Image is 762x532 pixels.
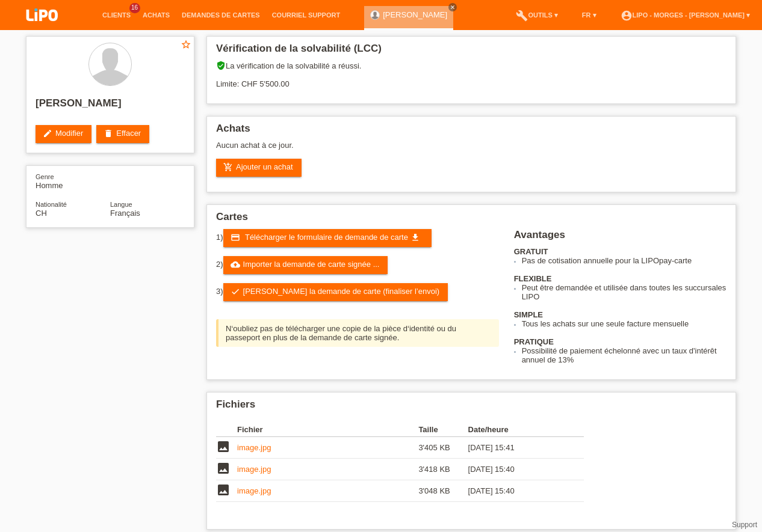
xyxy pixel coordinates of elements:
th: Taille [418,423,468,437]
th: Date/heure [468,423,567,437]
h2: Fichiers [216,399,726,417]
div: Homme [36,172,110,190]
a: Support [732,521,757,529]
a: [PERSON_NAME] [383,10,447,19]
span: Télécharger le formulaire de demande de carte [245,233,408,242]
i: image [216,439,231,454]
div: La vérification de la solvabilité a réussi. Limite: CHF 5'500.00 [216,61,726,97]
li: Tous les achats sur une seule facture mensuelle [522,319,726,328]
a: Courriel Support [266,11,346,19]
li: Possibilité de paiement échelonné avec un taux d'intérêt annuel de 13% [522,346,726,364]
a: buildOutils ▾ [510,11,563,19]
a: FR ▾ [576,11,602,19]
a: Clients [96,11,137,19]
i: add_shopping_cart [223,162,233,172]
b: SIMPLE [514,310,543,319]
i: verified_user [216,61,226,70]
a: close [448,3,457,11]
div: 3) [216,283,499,301]
b: PRATIQUE [514,337,554,346]
a: image.jpg [237,465,271,474]
b: FLEXIBLE [514,274,552,283]
h2: Avantages [514,229,726,247]
span: Langue [110,201,132,208]
a: editModifier [36,125,91,143]
div: Aucun achat à ce jour. [216,141,726,159]
td: [DATE] 15:40 [468,480,567,502]
a: credit_card Télécharger le formulaire de demande de carte get_app [223,229,432,247]
span: Nationalité [36,201,67,208]
i: star_border [181,39,191,50]
a: LIPO pay [12,25,72,34]
i: cloud_upload [231,260,240,269]
a: cloud_uploadImporter la demande de carte signée ... [223,256,388,274]
a: image.jpg [237,443,271,452]
span: Suisse [36,209,47,218]
h2: Vérification de la solvabilité (LCC) [216,43,726,61]
th: Fichier [237,423,418,437]
i: delete [104,129,113,138]
td: 3'418 KB [418,459,468,480]
td: 3'405 KB [418,437,468,459]
td: [DATE] 15:41 [468,437,567,459]
a: deleteEffacer [96,125,149,143]
a: Demandes de cartes [176,11,266,19]
span: Genre [36,173,54,180]
a: check[PERSON_NAME] la demande de carte (finaliser l’envoi) [223,283,448,301]
span: 16 [129,3,140,13]
i: image [216,483,231,497]
span: Français [110,209,140,218]
i: edit [43,129,52,138]
div: 1) [216,229,499,247]
i: build [516,10,528,22]
a: star_border [181,39,191,52]
i: image [216,461,231,475]
a: Achats [137,11,176,19]
li: Pas de cotisation annuelle pour la LIPOpay-carte [522,256,726,265]
div: N‘oubliez pas de télécharger une copie de la pièce d‘identité ou du passeport en plus de la deman... [216,319,499,347]
td: 3'048 KB [418,480,468,502]
i: check [231,287,240,296]
h2: Cartes [216,211,726,229]
i: get_app [410,233,420,242]
a: account_circleLIPO - Morges - [PERSON_NAME] ▾ [615,11,756,19]
i: account_circle [621,10,633,22]
b: GRATUIT [514,247,548,256]
li: Peut être demandée et utilisée dans toutes les succursales LIPO [522,283,726,301]
h2: Achats [216,123,726,141]
h2: [PERSON_NAME] [36,97,185,115]
div: 2) [216,256,499,274]
i: close [450,4,456,10]
a: add_shopping_cartAjouter un achat [216,159,302,177]
a: image.jpg [237,486,271,495]
td: [DATE] 15:40 [468,459,567,480]
i: credit_card [231,233,240,242]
